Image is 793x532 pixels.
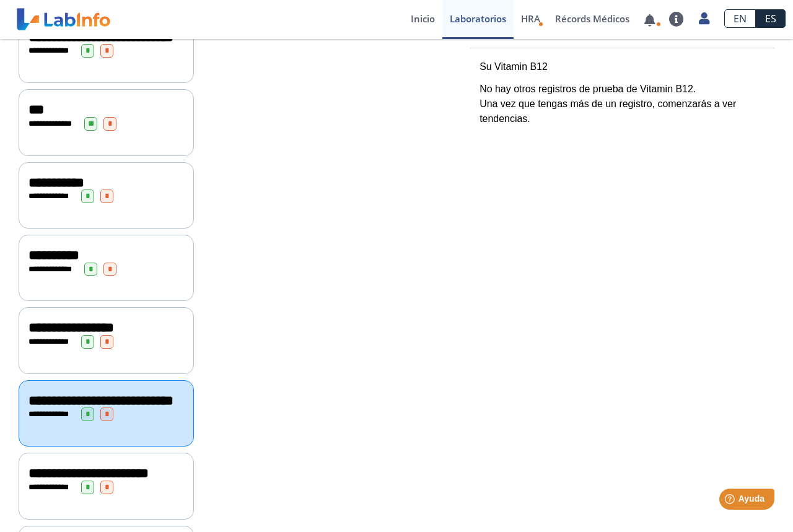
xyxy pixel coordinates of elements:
p: No hay otros registros de prueba de Vitamin B12. Una vez que tengas más de un registro, comenzará... [480,82,765,126]
a: EN [724,9,756,28]
iframe: Help widget launcher [683,484,779,518]
a: ES [756,9,786,28]
p: Su Vitamin B12 [480,59,765,74]
span: HRA [521,12,540,25]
